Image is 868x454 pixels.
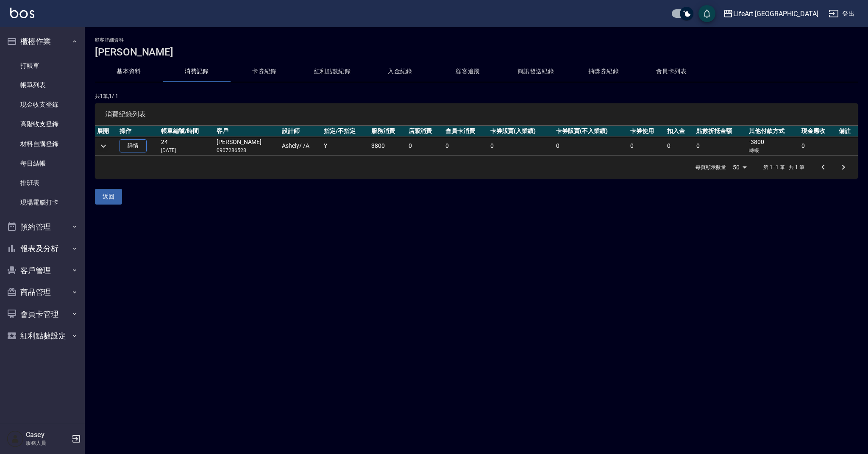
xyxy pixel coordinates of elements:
[105,110,848,119] span: 消費紀錄列表
[729,156,750,179] div: 50
[298,61,366,82] button: 紅利點數紀錄
[554,126,628,137] th: 卡券販賣(不入業績)
[280,137,322,155] td: Ashely / /A
[502,61,570,82] button: 簡訊發送紀錄
[488,137,554,155] td: 0
[3,134,81,154] a: 材料自購登錄
[95,126,117,137] th: 展開
[749,147,797,154] p: 轉帳
[95,189,122,205] button: 返回
[366,61,434,82] button: 入金紀錄
[120,139,147,152] a: 詳情
[10,8,34,18] img: Logo
[280,126,322,137] th: 設計師
[217,147,278,154] p: 0907286528
[488,126,554,137] th: 卡券販賣(入業績)
[570,61,637,82] button: 抽獎券紀錄
[763,163,804,171] p: 第 1–1 筆 共 1 筆
[3,95,81,114] a: 現金收支登錄
[7,430,24,447] img: Person
[637,61,705,82] button: 會員卡列表
[694,137,747,155] td: 0
[95,61,163,82] button: 基本資料
[3,325,81,347] button: 紅利點數設定
[3,114,81,134] a: 高階收支登錄
[3,75,81,95] a: 帳單列表
[3,154,81,173] a: 每日結帳
[159,137,214,155] td: 24
[406,126,443,137] th: 店販消費
[322,137,369,155] td: Y
[214,137,280,155] td: [PERSON_NAME]
[369,137,406,155] td: 3800
[3,303,81,325] button: 會員卡管理
[26,431,69,439] h5: Casey
[3,173,81,193] a: 排班表
[720,5,822,22] button: LifeArt [GEOGRAPHIC_DATA]
[95,92,858,100] p: 共 1 筆, 1 / 1
[554,137,628,155] td: 0
[799,137,836,155] td: 0
[696,163,726,171] p: 每頁顯示數量
[698,5,715,22] button: save
[369,126,406,137] th: 服務消費
[117,126,159,137] th: 操作
[825,6,858,22] button: 登出
[161,147,212,154] p: [DATE]
[97,140,110,152] button: expand row
[665,126,694,137] th: 扣入金
[665,137,694,155] td: 0
[3,238,81,260] button: 報表及分析
[406,137,443,155] td: 0
[747,137,799,155] td: -3800
[322,126,369,137] th: 指定/不指定
[3,56,81,75] a: 打帳單
[434,61,502,82] button: 顧客追蹤
[733,8,818,19] div: LifeArt [GEOGRAPHIC_DATA]
[799,126,836,137] th: 現金應收
[3,30,81,53] button: 櫃檯作業
[214,126,280,137] th: 客戶
[3,281,81,303] button: 商品管理
[3,193,81,212] a: 現場電腦打卡
[628,126,665,137] th: 卡券使用
[159,126,214,137] th: 帳單編號/時間
[163,61,231,82] button: 消費記錄
[231,61,298,82] button: 卡券紀錄
[26,439,69,447] p: 服務人員
[3,216,81,238] button: 預約管理
[3,260,81,282] button: 客戶管理
[443,126,488,137] th: 會員卡消費
[837,126,858,137] th: 備註
[747,126,799,137] th: 其他付款方式
[95,37,858,43] h2: 顧客詳細資料
[443,137,488,155] td: 0
[95,46,858,58] h3: [PERSON_NAME]
[694,126,747,137] th: 點數折抵金額
[628,137,665,155] td: 0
